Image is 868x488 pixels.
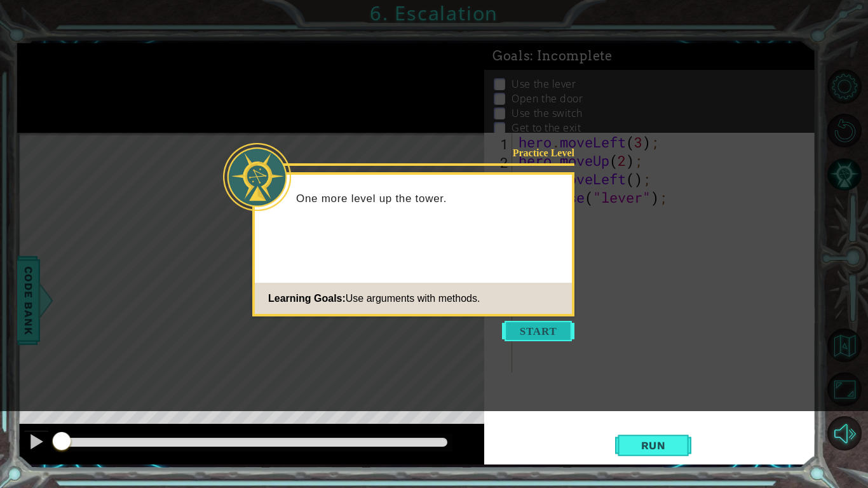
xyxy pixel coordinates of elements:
[494,146,574,159] div: Practice Level
[628,439,679,452] span: Run
[346,293,480,304] span: Use arguments with methods.
[827,416,862,451] button: Mute
[24,430,49,456] button: Ctrl + P: Pause
[615,429,691,462] button: Shift+Enter: Run current code.
[268,293,346,304] span: Learning Goals:
[502,321,574,341] button: Start
[296,192,563,206] p: One more level up the tower.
